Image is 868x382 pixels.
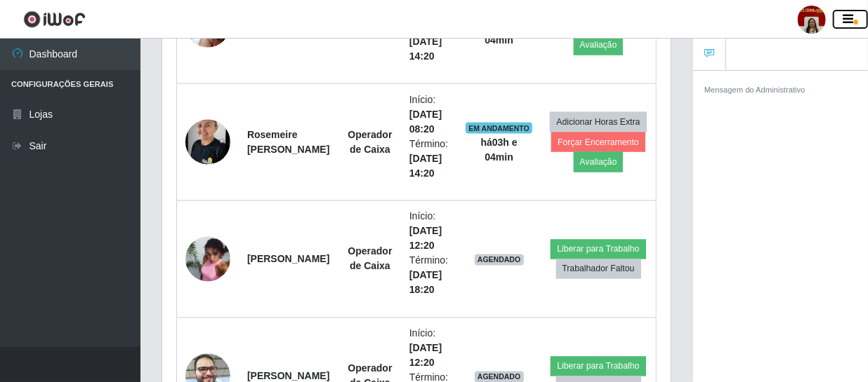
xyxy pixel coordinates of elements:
li: Término: [409,20,449,64]
strong: Rosemeire [PERSON_NAME] [247,129,329,155]
span: AGENDADO [475,254,524,266]
time: [DATE] 14:20 [409,153,442,179]
li: Início: [409,93,449,137]
img: 1750773531322.jpeg [185,229,230,289]
button: Liberar para Trabalho [551,357,645,376]
strong: [PERSON_NAME] [247,371,329,382]
strong: [PERSON_NAME] [247,254,329,265]
button: Forçar Encerramento [551,132,645,152]
time: [DATE] 18:20 [409,270,442,296]
button: Adicionar Horas Extra [550,112,646,132]
strong: há 03 h e 04 min [481,137,518,163]
strong: Operador de Caixa [348,246,392,272]
li: Término: [409,254,449,298]
button: Trabalhador Faltou [556,259,641,279]
li: Início: [409,210,449,254]
time: [DATE] 12:20 [409,343,442,369]
button: Avaliação [574,152,624,172]
button: Avaliação [574,35,624,55]
img: 1739996135764.jpeg [185,113,230,172]
time: [DATE] 08:20 [409,109,442,135]
time: [DATE] 12:20 [409,226,442,252]
img: CoreUI Logo [23,11,86,28]
small: Mensagem do Administrativo [704,86,805,94]
strong: Operador de Caixa [348,129,392,155]
li: Início: [409,327,449,371]
span: EM ANDAMENTO [466,123,532,134]
button: Liberar para Trabalho [551,240,645,259]
li: Término: [409,137,449,181]
strong: há 03 h e 04 min [481,20,518,46]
